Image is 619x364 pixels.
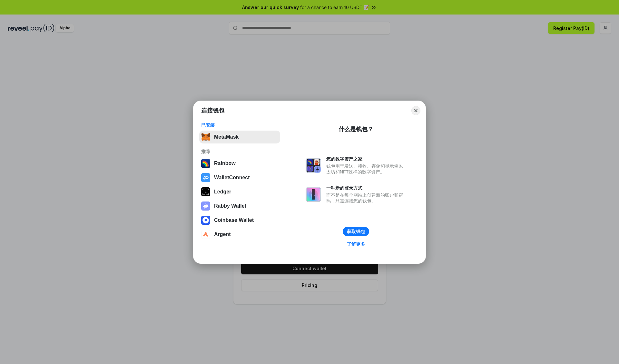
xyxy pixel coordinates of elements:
[199,200,280,212] button: Rabby Wallet
[326,163,406,175] div: 钱包用于发送、接收、存储和显示像以太坊和NFT这样的数字资产。
[201,173,210,182] img: svg+xml,%3Csvg%20width%3D%2228%22%20height%3D%2228%22%20viewBox%3D%220%200%2028%2028%22%20fill%3D...
[343,227,369,236] button: 获取钱包
[201,107,224,114] h1: 连接钱包
[201,159,210,168] img: svg+xml,%3Csvg%20width%3D%22120%22%20height%3D%22120%22%20viewBox%3D%220%200%20120%20120%22%20fil...
[214,175,250,181] div: WalletConnect
[306,158,321,173] img: svg+xml,%3Csvg%20xmlns%3D%22http%3A%2F%2Fwww.w3.org%2F2000%2Fsvg%22%20fill%3D%22none%22%20viewBox...
[201,149,278,154] div: 推荐
[201,230,210,239] img: svg+xml,%3Csvg%20width%3D%2228%22%20height%3D%2228%22%20viewBox%3D%220%200%2028%2028%22%20fill%3D...
[411,106,420,115] button: Close
[199,157,280,170] button: Rainbow
[199,214,280,227] button: Coinbase Wallet
[214,231,231,237] div: Argent
[347,229,365,234] div: 获取钱包
[326,156,406,162] div: 您的数字资产之家
[201,187,210,196] img: svg+xml,%3Csvg%20xmlns%3D%22http%3A%2F%2Fwww.w3.org%2F2000%2Fsvg%22%20width%3D%2228%22%20height%3...
[347,241,365,247] div: 了解更多
[326,192,406,204] div: 而不是在每个网站上创建新的账户和密码，只需连接您的钱包。
[199,131,280,143] button: MetaMask
[199,171,280,184] button: WalletConnect
[339,125,373,133] div: 什么是钱包？
[306,187,321,202] img: svg+xml,%3Csvg%20xmlns%3D%22http%3A%2F%2Fwww.w3.org%2F2000%2Fsvg%22%20fill%3D%22none%22%20viewBox...
[214,161,236,166] div: Rainbow
[214,189,231,195] div: Ledger
[201,216,210,225] img: svg+xml,%3Csvg%20width%3D%2228%22%20height%3D%2228%22%20viewBox%3D%220%200%2028%2028%22%20fill%3D...
[201,202,210,211] img: svg+xml,%3Csvg%20xmlns%3D%22http%3A%2F%2Fwww.w3.org%2F2000%2Fsvg%22%20fill%3D%22none%22%20viewBox...
[326,185,406,191] div: 一种新的登录方式
[199,228,280,241] button: Argent
[343,240,369,248] a: 了解更多
[201,133,210,142] img: svg+xml,%3Csvg%20fill%3D%22none%22%20height%3D%2233%22%20viewBox%3D%220%200%2035%2033%22%20width%...
[214,134,239,140] div: MetaMask
[214,217,254,223] div: Coinbase Wallet
[199,185,280,198] button: Ledger
[201,122,278,128] div: 已安装
[214,203,246,209] div: Rabby Wallet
